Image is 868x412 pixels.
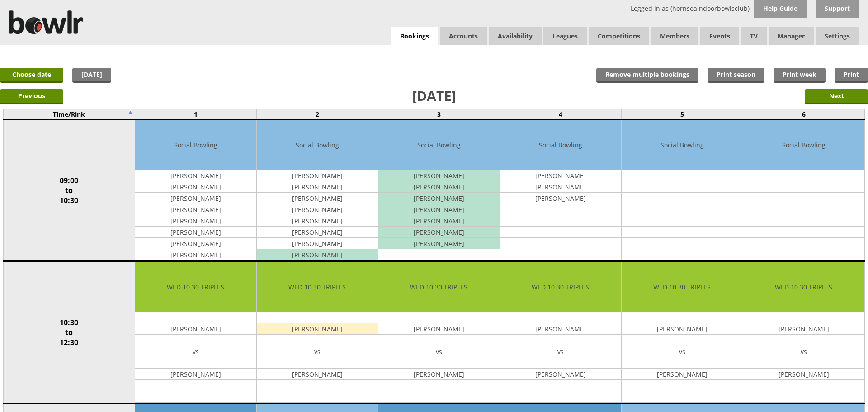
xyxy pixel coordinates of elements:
td: Time/Rink [4,109,135,119]
td: [PERSON_NAME] [257,238,378,249]
td: [PERSON_NAME] [378,204,500,215]
td: [PERSON_NAME] [378,170,500,181]
td: [PERSON_NAME] [257,181,378,193]
a: Leagues [543,27,587,45]
a: [DATE] [72,68,111,83]
td: 6 [743,109,864,119]
td: Social Bowling [622,120,743,170]
input: Next [805,89,868,104]
td: Social Bowling [378,120,500,170]
td: 4 [500,109,621,119]
td: vs [622,346,743,357]
td: [PERSON_NAME] [500,323,621,335]
td: Social Bowling [500,120,621,170]
td: [PERSON_NAME] [257,323,378,335]
td: [PERSON_NAME] [622,369,743,380]
td: [PERSON_NAME] [257,215,378,227]
td: WED 10.30 TRIPLES [378,262,500,312]
a: Print [835,68,868,83]
td: [PERSON_NAME] [500,181,621,193]
span: TV [741,27,767,45]
td: [PERSON_NAME] [743,323,864,335]
td: WED 10.30 TRIPLES [135,262,256,312]
td: WED 10.30 TRIPLES [257,262,378,312]
td: 5 [621,109,743,119]
td: [PERSON_NAME] [257,369,378,380]
td: 10:30 to 12:30 [4,261,135,403]
td: [PERSON_NAME] [743,369,864,380]
td: [PERSON_NAME] [500,193,621,204]
td: [PERSON_NAME] [135,323,256,335]
a: Bookings [391,27,438,46]
input: Remove multiple bookings [596,68,698,83]
a: Events [700,27,739,45]
a: Availability [489,27,542,45]
td: [PERSON_NAME] [378,238,500,249]
a: Competitions [589,27,649,45]
td: vs [743,346,864,357]
td: [PERSON_NAME] [257,170,378,181]
td: [PERSON_NAME] [378,215,500,227]
span: Settings [816,27,859,45]
td: vs [500,346,621,357]
td: [PERSON_NAME] [135,227,256,238]
a: Print week [774,68,826,83]
td: vs [378,346,500,357]
td: [PERSON_NAME] [135,204,256,215]
td: [PERSON_NAME] [500,170,621,181]
td: [PERSON_NAME] [257,249,378,260]
td: [PERSON_NAME] [135,193,256,204]
span: Members [651,27,698,45]
td: [PERSON_NAME] [135,181,256,193]
td: WED 10.30 TRIPLES [500,262,621,312]
td: [PERSON_NAME] [135,369,256,380]
span: Manager [769,27,814,45]
td: [PERSON_NAME] [257,204,378,215]
td: [PERSON_NAME] [135,170,256,181]
td: [PERSON_NAME] [135,238,256,249]
td: vs [135,346,256,357]
td: WED 10.30 TRIPLES [743,262,864,312]
td: [PERSON_NAME] [378,181,500,193]
td: [PERSON_NAME] [378,323,500,335]
td: WED 10.30 TRIPLES [622,262,743,312]
td: 09:00 to 10:30 [4,119,135,261]
td: [PERSON_NAME] [378,193,500,204]
td: 1 [135,109,256,119]
td: [PERSON_NAME] [622,323,743,335]
td: vs [257,346,378,357]
a: Print season [708,68,764,83]
td: 3 [378,109,500,119]
td: [PERSON_NAME] [378,369,500,380]
td: [PERSON_NAME] [500,369,621,380]
td: 2 [256,109,378,119]
td: [PERSON_NAME] [135,249,256,260]
td: [PERSON_NAME] [257,227,378,238]
td: Social Bowling [257,120,378,170]
td: [PERSON_NAME] [135,215,256,227]
span: Accounts [440,27,487,45]
td: [PERSON_NAME] [378,227,500,238]
td: Social Bowling [743,120,864,170]
td: Social Bowling [135,120,256,170]
td: [PERSON_NAME] [257,193,378,204]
